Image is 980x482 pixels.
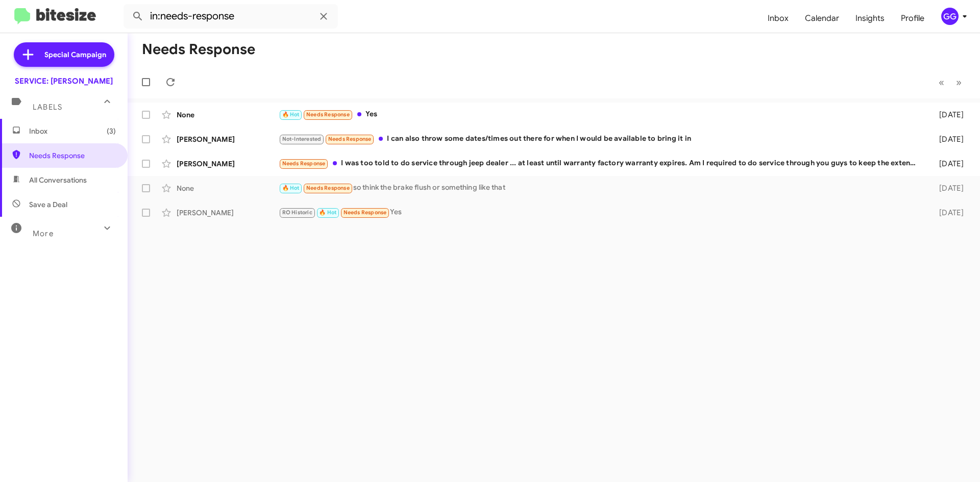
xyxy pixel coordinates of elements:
span: 🔥 Hot [282,185,300,191]
span: 🔥 Hot [319,209,336,216]
div: [DATE] [923,110,972,120]
span: Special Campaign [44,49,106,60]
a: Profile [893,4,933,33]
div: None [177,183,279,193]
span: Needs Response [306,185,350,191]
div: Yes [279,207,923,218]
h1: Needs Response [142,41,255,58]
a: Inbox [759,4,797,33]
div: [DATE] [923,183,972,193]
div: I was too told to do service through jeep dealer ... at least until warranty factory warranty exp... [279,158,923,169]
input: Search [124,4,338,29]
span: Needs Response [282,160,326,167]
div: [DATE] [923,208,972,218]
span: « [939,76,944,89]
div: GG [941,8,959,25]
button: Next [950,72,968,93]
span: 🔥 Hot [282,111,300,118]
div: so think the brake flush or something like that [279,182,923,194]
span: Needs Response [306,111,350,118]
span: Save a Deal [29,199,67,210]
div: None [177,110,279,120]
div: [PERSON_NAME] [177,208,279,218]
a: Special Campaign [14,42,114,67]
span: Needs Response [344,209,387,216]
span: More [33,229,54,238]
div: Yes [279,109,923,120]
a: Insights [847,4,893,33]
span: All Conversations [29,175,87,185]
span: Needs Response [328,136,372,142]
div: I can also throw some dates/times out there for when I would be available to bring it in [279,133,923,145]
span: Labels [33,103,62,112]
div: SERVICE: [PERSON_NAME] [15,76,113,86]
span: (3) [107,126,116,136]
span: Not-Interested [282,136,322,142]
span: Needs Response [29,150,116,161]
span: Inbox [29,126,116,136]
a: Calendar [797,4,847,33]
button: GG [933,8,969,25]
span: » [956,76,962,89]
div: [DATE] [923,159,972,169]
div: [PERSON_NAME] [177,159,279,169]
span: RO Historic [282,209,312,216]
button: Previous [933,72,950,93]
nav: Page navigation example [933,72,968,93]
div: [PERSON_NAME] [177,134,279,144]
div: [DATE] [923,134,972,144]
